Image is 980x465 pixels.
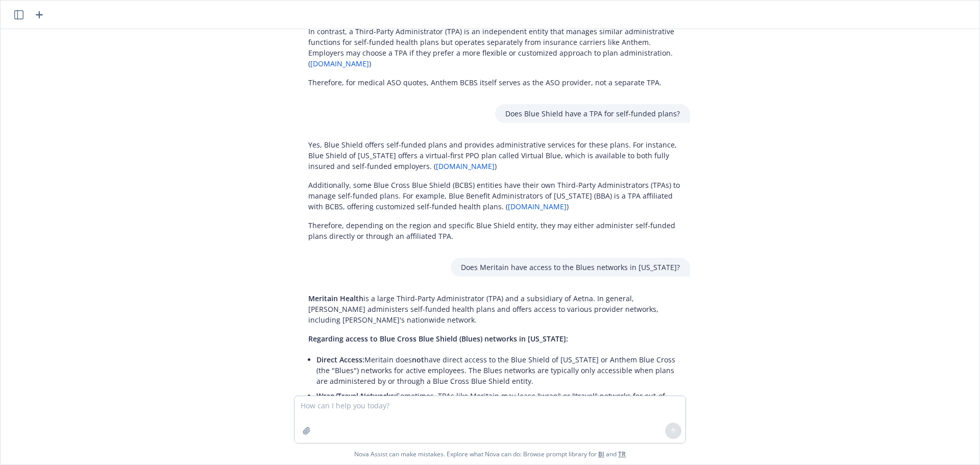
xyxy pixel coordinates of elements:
[316,388,680,435] li: Sometimes, TPAs like Meritain may lease "wrap" or "travel" networks for out-of-area coverage, suc...
[316,352,680,388] li: Meritain does have direct access to the Blue Shield of [US_STATE] or Anthem Blue Cross (the "Blue...
[308,180,680,212] p: Additionally, some Blue Cross Blue Shield (BCBS) entities have their own Third-Party Administrato...
[310,59,369,68] a: [DOMAIN_NAME]
[316,391,396,401] span: Wrap/Travel Networks:
[436,161,495,171] a: [DOMAIN_NAME]
[461,262,680,273] p: Does Meritain have access to the Blues networks in [US_STATE]?
[354,444,626,464] span: Nova Assist can make mistakes. Explore what Nova can do: Browse prompt library for and
[308,293,363,303] span: Meritain Health
[308,77,680,88] p: Therefore, for medical ASO quotes, Anthem BCBS itself serves as the ASO provider, not a separate ...
[308,293,680,325] p: is a large Third-Party Administrator (TPA) and a subsidiary of Aetna. In general, [PERSON_NAME] a...
[308,220,680,241] p: Therefore, depending on the region and specific Blue Shield entity, they may either administer se...
[505,108,680,119] p: Does Blue Shield have a TPA for self-funded plans?
[508,202,567,211] a: [DOMAIN_NAME]
[598,450,604,458] a: BI
[618,450,626,458] a: TR
[308,334,568,344] span: Regarding access to Blue Cross Blue Shield (Blues) networks in [US_STATE]:
[316,355,364,364] span: Direct Access:
[308,26,680,69] p: In contrast, a Third-Party Administrator (TPA) is an independent entity that manages similar admi...
[308,139,680,172] p: Yes, Blue Shield offers self-funded plans and provides administrative services for these plans. F...
[412,355,424,364] span: not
